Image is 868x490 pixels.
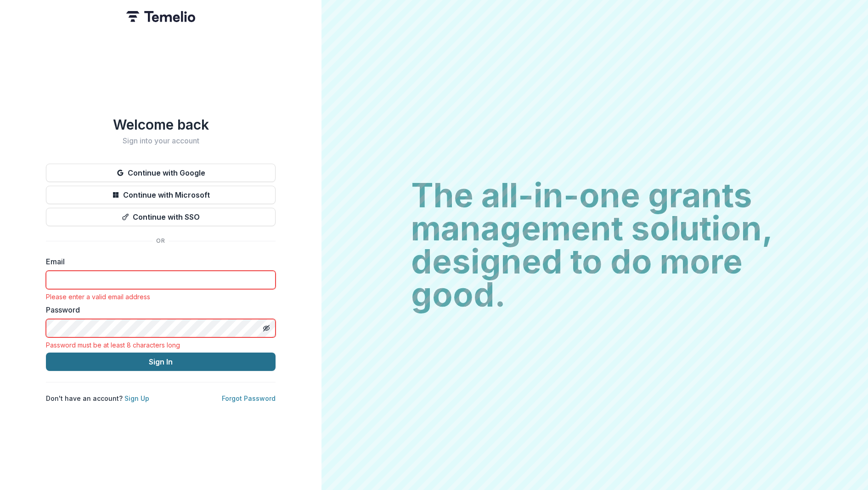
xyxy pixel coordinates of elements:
[46,208,276,226] button: Continue with SSO
[46,137,276,145] h2: Sign into your account
[222,394,276,402] a: Forgot Password
[46,256,270,267] label: Email
[46,393,149,403] p: Don't have an account?
[46,186,276,204] button: Continue with Microsoft
[46,304,270,315] label: Password
[124,394,149,402] a: Sign Up
[46,116,276,133] h1: Welcome back
[46,353,276,371] button: Sign In
[46,164,276,182] button: Continue with Google
[259,321,274,336] button: Toggle password visibility
[46,293,276,301] div: Please enter a valid email address
[46,341,276,349] div: Password must be at least 8 characters long
[126,11,195,22] img: Temelio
